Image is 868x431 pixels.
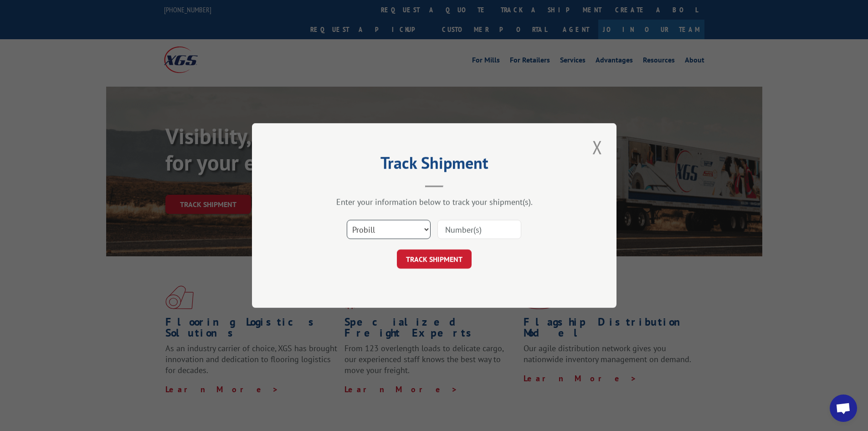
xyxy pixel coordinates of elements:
[830,395,857,422] a: Open chat
[397,249,472,269] button: TRACK SHIPMENT
[437,220,521,239] input: Number(s)
[298,156,571,174] h2: Track Shipment
[590,135,605,160] button: Close modal
[298,197,571,207] div: Enter your information below to track your shipment(s).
